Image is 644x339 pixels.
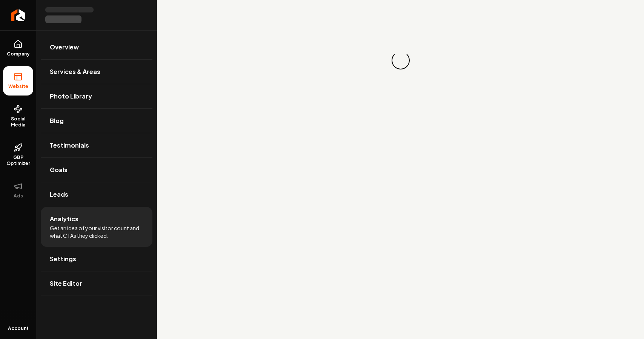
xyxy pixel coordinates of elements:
span: Overview [50,43,79,52]
div: Loading [390,50,411,71]
a: Social Media [3,99,33,134]
span: Services & Areas [50,67,100,76]
span: GBP Optimizer [3,154,33,166]
span: Company [4,51,33,57]
a: Photo Library [41,84,152,108]
a: Services & Areas [41,60,152,84]
span: Leads [50,190,68,199]
span: Goals [50,165,68,174]
a: Company [3,34,33,63]
span: Photo Library [50,92,92,101]
span: Website [5,83,31,89]
span: Account [8,325,29,331]
a: Overview [41,35,152,59]
a: Testimonials [41,133,152,157]
button: Ads [3,176,33,205]
a: Settings [41,247,152,271]
span: Site Editor [50,279,82,288]
span: Ads [11,193,26,199]
a: GBP Optimizer [3,137,33,173]
a: Blog [41,109,152,133]
a: Leads [41,182,152,206]
span: Testimonials [50,141,89,150]
span: Social Media [3,116,33,128]
span: Blog [50,116,64,125]
a: Site Editor [41,271,152,296]
span: Settings [50,254,76,263]
img: Rebolt Logo [11,9,25,21]
span: Get an idea of your visitor count and what CTAs they clicked. [50,224,143,239]
a: Goals [41,158,152,182]
span: Analytics [50,214,78,223]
